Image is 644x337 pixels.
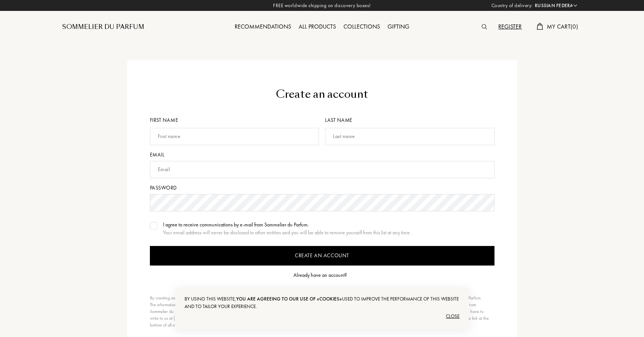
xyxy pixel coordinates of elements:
[150,246,494,266] input: Create an account
[150,294,491,328] div: By creating an account or placing an order, you agree to the Terms and Conditions and consent to ...
[150,87,494,102] div: Create an account
[547,23,578,30] span: My Cart ( 0 )
[150,116,322,124] div: First name
[185,310,459,322] div: Close
[150,161,494,178] input: Email
[295,23,340,30] a: All products
[236,296,342,302] span: you are agreeing to our use of «cookies»
[537,23,543,30] img: cart.svg
[325,116,494,124] div: Last name
[384,22,413,32] div: Gifting
[185,295,459,310] div: By using this website, used to improve the performance of this website and to tailor your experie...
[491,2,533,9] span: Country of delivery:
[231,22,295,32] div: Recommendations
[482,24,487,29] img: search_icn.svg
[293,271,351,279] a: Already have an account?
[62,23,144,32] a: Sommelier du Parfum
[340,22,384,32] div: Collections
[295,22,340,32] div: All products
[384,23,413,30] a: Gifting
[150,184,494,192] div: Password
[231,23,295,30] a: Recommendations
[150,151,494,159] div: Email
[293,271,347,279] div: Already have an account?
[150,128,319,145] input: First name
[151,224,156,228] img: valide.svg
[163,229,411,237] div: Your email address will never be disclosed to other entities and you will be able to remove yours...
[325,128,494,145] input: Last name
[494,23,525,30] a: Register
[340,23,384,30] a: Collections
[163,221,411,229] div: I agree to receive communications by e-mail from Sommelier du Parfum.
[494,22,525,32] div: Register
